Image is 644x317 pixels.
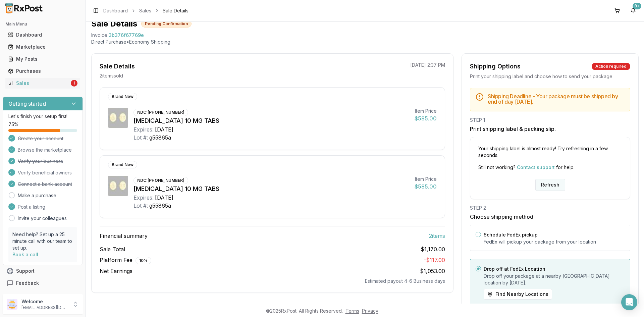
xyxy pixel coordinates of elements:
div: Lot #: [133,202,148,210]
img: RxPost Logo [3,3,46,13]
div: Item Price [415,108,437,114]
a: Dashboard [5,29,80,41]
a: Dashboard [103,7,128,14]
span: $1,170.00 [421,245,445,253]
div: Brand New [108,93,137,100]
button: Purchases [3,66,83,76]
p: Let's finish your setup first! [8,113,77,120]
div: Brand New [108,161,137,168]
div: [MEDICAL_DATA] 10 MG TABS [133,116,409,125]
div: Sales [8,80,69,87]
div: g55865a [149,202,171,210]
a: My Posts [5,53,80,65]
label: Schedule FedEx pickup [484,232,538,237]
div: g55865a [149,134,171,142]
span: 3b376f67769e [109,32,144,39]
span: 2 item s [429,232,445,240]
p: Need help? Set up a 25 minute call with our team to set up. [12,231,73,251]
div: Print your shipping label and choose how to send your package [470,73,630,80]
span: Net Earnings [100,267,132,275]
label: Drop off at FedEx Location [484,266,545,272]
span: Sale Details [163,7,189,14]
a: Terms [345,308,359,314]
div: Expires: [133,194,154,202]
div: STEP 1 [470,117,630,123]
p: FedEx will pickup your package from your location [484,239,625,245]
div: Dashboard [8,32,77,38]
span: Post a listing [18,204,45,210]
span: Browse the marketplace [18,147,72,153]
p: Your shipping label is almost ready! Try refreshing in a few seconds. [478,145,622,159]
h3: Choose shipping method [470,213,630,221]
div: Marketplace [8,44,77,50]
span: Financial summary [100,232,148,240]
div: Sale Details [100,62,135,71]
div: Expires: [133,125,154,134]
p: Direct Purchase • Economy Shipping [91,39,639,45]
p: Drop off your package at a nearby [GEOGRAPHIC_DATA] location by [DATE] . [484,273,625,286]
div: Estimated payout 4-6 Business days [100,278,445,284]
span: Platform Fee [100,256,151,264]
button: Marketplace [3,42,83,52]
div: Invoice [91,32,107,39]
div: NDC: [PHONE_NUMBER] [133,109,188,116]
a: Make a purchase [18,192,56,199]
p: Still not working? for help. [478,164,622,171]
h3: Getting started [8,100,46,108]
a: Book a call [12,252,38,257]
span: $1,053.00 [420,268,445,274]
h2: Main Menu [5,21,80,27]
h1: Sale Details [91,18,137,29]
span: Connect a bank account [18,181,72,188]
a: Privacy [362,308,378,314]
span: Feedback [16,280,39,286]
button: 9+ [628,5,639,16]
div: 1 [71,80,77,87]
span: - $117.00 [424,257,445,263]
div: Purchases [8,68,77,74]
p: [EMAIL_ADDRESS][DOMAIN_NAME] [21,305,68,310]
div: [DATE] [155,194,173,202]
div: [DATE] [155,125,173,134]
button: Support [3,265,83,277]
span: Create your account [18,135,63,142]
div: [MEDICAL_DATA] 10 MG TABS [133,184,409,194]
span: Sale Total [100,245,125,253]
a: Invite your colleagues [18,215,67,222]
div: NDC: [PHONE_NUMBER] [133,177,188,184]
img: Jardiance 10 MG TABS [108,176,128,196]
a: Marketplace [5,41,80,53]
div: My Posts [8,56,77,62]
span: 75 % [8,121,18,128]
button: Refresh [535,179,565,191]
div: $585.00 [415,182,437,191]
h5: Shipping Deadline - Your package must be shipped by end of day [DATE] . [488,94,625,104]
div: $585.00 [415,114,437,122]
img: User avatar [7,299,17,310]
div: 9+ [633,3,641,9]
span: Verify your business [18,158,63,165]
div: Item Price [415,176,437,182]
div: Lot #: [133,134,148,142]
button: Feedback [3,277,83,289]
span: Verify beneficial owners [18,169,72,176]
p: Welcome [21,298,68,305]
p: 2 item s sold [100,72,123,79]
div: Pending Confirmation [141,20,192,28]
img: Jardiance 10 MG TABS [108,108,128,128]
h3: Print shipping label & packing slip. [470,125,630,133]
div: STEP 2 [470,205,630,211]
a: Purchases [5,65,80,77]
nav: breadcrumb [103,7,189,14]
div: Shipping Options [470,62,521,71]
div: 10 % [136,257,151,264]
a: Sales1 [5,77,80,89]
button: Dashboard [3,30,83,40]
a: Sales [139,7,151,14]
p: [DATE] 2:37 PM [410,62,445,68]
div: Action required [592,63,630,70]
div: Open Intercom Messenger [621,294,637,310]
button: Sales1 [3,78,83,89]
button: Find Nearby Locations [484,289,552,300]
button: My Posts [3,54,83,64]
